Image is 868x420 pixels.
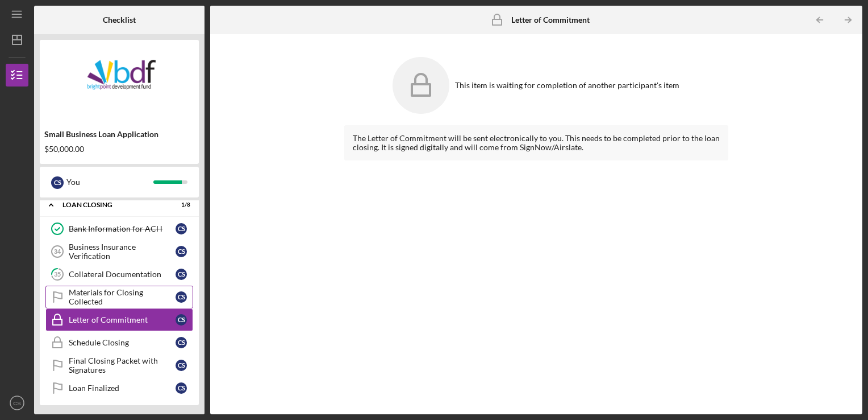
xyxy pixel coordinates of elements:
[69,242,176,261] div: Business Insurance Verification
[176,337,187,348] div: C S
[40,46,199,114] img: Product logo
[69,356,176,374] div: Final Closing Packet with Signatures
[176,223,187,234] div: C S
[45,354,193,377] a: Final Closing Packet with SignaturesCS
[69,288,176,306] div: Materials for Closing Collected
[176,314,187,326] div: C S
[69,338,176,347] div: Schedule Closing
[45,263,193,286] a: 35Collateral DocumentationCS
[176,269,187,280] div: C S
[69,384,176,393] div: Loan Finalized
[44,130,194,139] div: Small Business Loan Application
[511,15,590,24] b: Letter of Commitment
[176,360,187,371] div: C S
[176,291,187,303] div: C S
[45,240,193,263] a: 34Business Insurance VerificationCS
[45,331,193,354] a: Schedule ClosingCS
[44,145,194,154] div: $50,000.00
[54,271,61,278] tspan: 35
[45,377,193,400] a: Loan FinalizedCS
[170,201,190,208] div: 1 / 8
[51,176,64,189] div: C S
[69,315,176,324] div: Letter of Commitment
[176,382,187,394] div: C S
[66,172,153,192] div: You
[45,217,193,240] a: Bank Information for ACHCS
[54,248,61,255] tspan: 34
[176,246,187,257] div: C S
[69,224,176,233] div: Bank Information for ACH
[353,134,720,152] div: The Letter of Commitment will be sent electronically to you. This needs to be completed prior to ...
[45,308,193,331] a: Letter of CommitmentCS
[62,201,162,208] div: Loan Closing
[13,400,20,406] text: CS
[6,392,28,414] button: CS
[103,15,136,24] b: Checklist
[69,270,176,279] div: Collateral Documentation
[455,81,679,90] div: This item is waiting for completion of another participant's item
[45,286,193,308] a: Materials for Closing CollectedCS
